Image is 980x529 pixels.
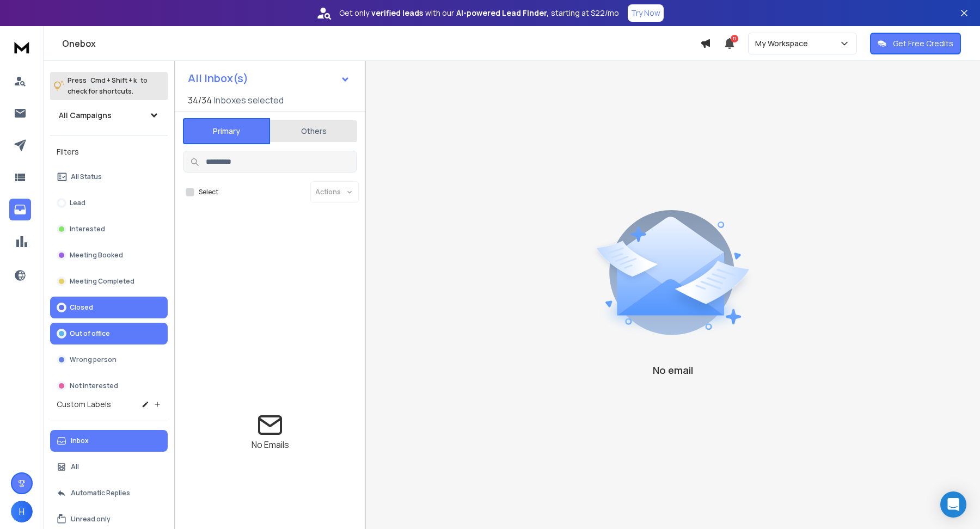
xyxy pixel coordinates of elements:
[62,37,700,50] h1: Onebox
[70,303,93,312] p: Closed
[214,94,284,107] h3: Inboxes selected
[50,144,168,159] h3: Filters
[50,430,168,452] button: Inbox
[628,4,664,22] button: Try Now
[11,37,33,57] img: logo
[70,225,105,233] p: Interested
[456,8,549,19] strong: AI-powered Lead Finder,
[57,399,111,410] h3: Custom Labels
[70,199,85,207] p: Lead
[50,166,168,188] button: All Status
[179,67,359,89] button: All Inbox(s)
[188,73,248,84] h1: All Inbox(s)
[270,119,357,143] button: Others
[631,8,660,19] p: Try Now
[70,251,123,260] p: Meeting Booked
[50,104,168,126] button: All Campaigns
[71,489,130,497] p: Automatic Replies
[50,456,168,478] button: All
[653,362,693,378] p: No email
[252,438,289,451] p: No Emails
[893,38,953,49] p: Get Free Credits
[70,329,110,338] p: Out of office
[71,463,79,471] p: All
[870,33,961,54] button: Get Free Credits
[70,355,117,364] p: Wrong person
[50,297,168,318] button: Closed
[68,75,148,97] p: Press to check for shortcuts.
[70,382,118,390] p: Not Interested
[11,501,33,522] button: H
[339,8,619,19] p: Get only with our starting at $22/mo
[940,491,966,518] div: Open Intercom Messenger
[50,482,168,504] button: Automatic Replies
[59,110,112,121] h1: All Campaigns
[50,270,168,292] button: Meeting Completed
[731,35,738,42] span: 11
[50,218,168,240] button: Interested
[71,173,102,181] p: All Status
[71,436,89,445] p: Inbox
[70,277,134,286] p: Meeting Completed
[183,118,270,144] button: Primary
[199,188,218,196] label: Select
[50,349,168,371] button: Wrong person
[50,375,168,397] button: Not Interested
[71,515,111,524] p: Unread only
[50,323,168,345] button: Out of office
[50,244,168,266] button: Meeting Booked
[371,8,423,19] strong: verified leads
[89,74,138,87] span: Cmd + Shift + k
[755,38,812,49] p: My Workspace
[188,94,212,107] span: 34 / 34
[50,192,168,214] button: Lead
